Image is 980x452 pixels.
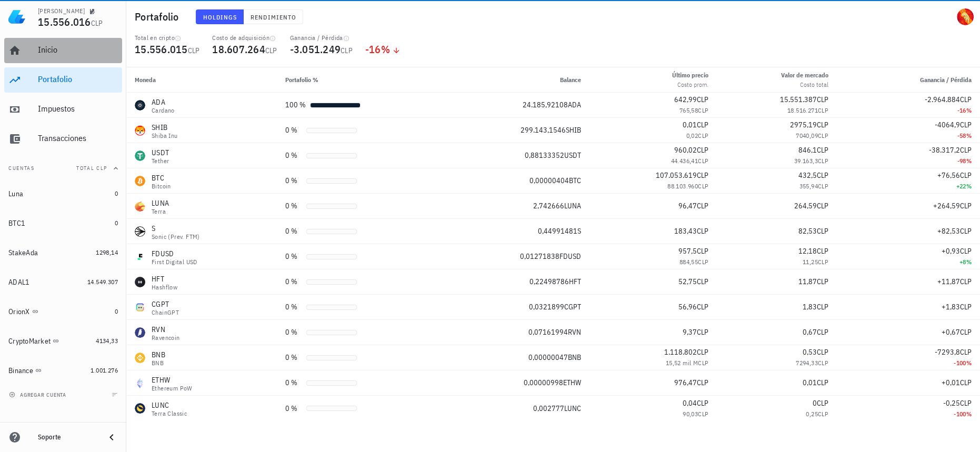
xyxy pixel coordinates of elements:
span: 432,5 [798,170,817,180]
span: 15.556.016 [38,15,91,29]
span: 0 [813,398,817,408]
span: 90,03 [683,410,698,418]
span: CLP [960,327,972,337]
span: CLP [698,410,708,418]
span: 24.185,92108 [523,100,568,109]
div: BNB [152,360,165,366]
span: CLP [818,410,828,418]
span: 18.516.271 [787,106,818,114]
span: 0,44991481 [538,226,577,236]
th: Balance: Sin ordenar. Pulse para ordenar de forma ascendente. [446,67,589,93]
span: +11,87 [937,277,960,286]
span: % [966,157,972,165]
span: RVN [568,327,581,337]
div: HFT [152,274,177,284]
span: ADA [568,100,581,109]
span: USDT [564,150,581,160]
span: 11,87 [798,277,817,286]
div: Cardano [152,107,175,114]
span: 2975,19 [790,120,817,129]
span: 15.551.387 [780,95,817,104]
div: +8 [845,257,972,267]
span: 0 [115,307,118,315]
div: +22 [845,181,972,192]
span: CLP [818,182,828,190]
div: 0 % [285,302,302,313]
div: Bitcoin [152,183,171,189]
span: 960,02 [674,145,697,155]
div: RVN [152,324,180,335]
span: 7040,09 [796,132,818,139]
div: avatar [957,8,974,25]
div: S-icon [135,226,145,237]
a: Luna 0 [4,181,122,206]
span: +1,83 [942,302,960,312]
span: CLP [698,157,708,165]
span: 0,53 [803,347,817,357]
div: 100 % [285,99,306,111]
span: CLP [817,226,828,236]
span: 96,47 [678,201,697,210]
span: CLP [960,302,972,312]
span: CLP [817,277,828,286]
div: ChainGPT [152,309,179,316]
span: CLP [698,132,708,139]
span: -2.964.884 [925,95,960,104]
span: CLP [91,18,103,28]
div: OrionX [8,307,30,316]
span: 1298,14 [96,248,118,256]
span: % [966,132,972,139]
a: OrionX 0 [4,299,122,324]
span: CLP [817,120,828,129]
img: LedgiFi [8,8,25,25]
span: 1.001.276 [91,366,118,374]
a: Binance 1.001.276 [4,358,122,383]
h1: Portafolio [135,8,183,25]
span: CLP [188,46,200,55]
span: 765,58 [679,106,698,114]
span: 0 [115,189,118,197]
button: CuentasTotal CLP [4,156,122,181]
span: 0 [115,219,118,227]
span: BTC [569,176,581,185]
div: CryptoMarket [8,337,51,346]
div: BNB [152,349,165,360]
span: 846,1 [798,145,817,155]
span: CLP [265,46,277,55]
span: 957,5 [678,246,697,256]
div: Transacciones [38,133,118,143]
div: Ganancia / Pérdida [290,34,353,42]
th: Ganancia / Pérdida: Sin ordenar. Pulse para ordenar de forma ascendente. [837,67,980,93]
span: % [966,182,972,190]
span: +0,93 [942,246,960,256]
span: CLP [960,170,972,180]
span: 12,18 [798,246,817,256]
div: 0 % [285,175,302,186]
div: Tether [152,158,169,164]
span: 976,47 [674,378,697,387]
span: 15.556.015 [135,42,188,56]
div: Shiba Inu [152,133,178,139]
a: StakeAda 1298,14 [4,240,122,265]
span: CLP [818,157,828,165]
span: 0,04 [683,398,697,408]
div: 0 % [285,377,302,388]
span: CLP [341,46,353,55]
div: LUNC-icon [135,403,145,414]
div: ADA-icon [135,100,145,111]
div: CGPT-icon [135,302,145,313]
span: CLP [960,226,972,236]
span: 183,43 [674,226,697,236]
span: 0,00000404 [529,176,569,185]
span: -7293,8 [935,347,960,357]
div: ETHW-icon [135,378,145,388]
span: +82,53 [937,226,960,236]
div: 0 % [285,352,302,363]
div: ADAL1 [8,278,29,287]
div: Inicio [38,45,118,55]
span: CLP [697,95,708,104]
span: CLP [698,182,708,190]
span: 88.103.960 [667,182,698,190]
div: 0 % [285,226,302,237]
span: 0,00000998 [524,378,563,387]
